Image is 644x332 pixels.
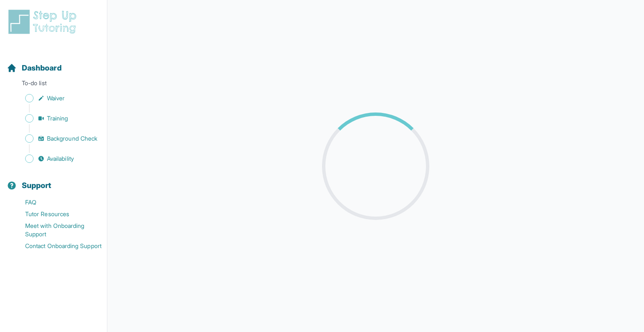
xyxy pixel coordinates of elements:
span: Support [22,180,52,191]
span: Training [47,114,68,123]
a: Dashboard [7,62,62,74]
span: Background Check [47,134,97,143]
p: To-do list [3,79,104,91]
span: Availability [47,154,74,163]
a: Waiver [7,92,107,104]
span: Waiver [47,94,65,102]
button: Dashboard [3,49,104,77]
a: Training [7,112,107,124]
span: Dashboard [22,62,62,74]
a: Availability [7,153,107,165]
button: Support [3,166,104,195]
a: Tutor Resources [7,208,107,220]
a: FAQ [7,196,107,208]
a: Background Check [7,133,107,144]
a: Contact Onboarding Support [7,240,107,252]
a: Meet with Onboarding Support [7,220,107,240]
img: logo [7,8,81,35]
